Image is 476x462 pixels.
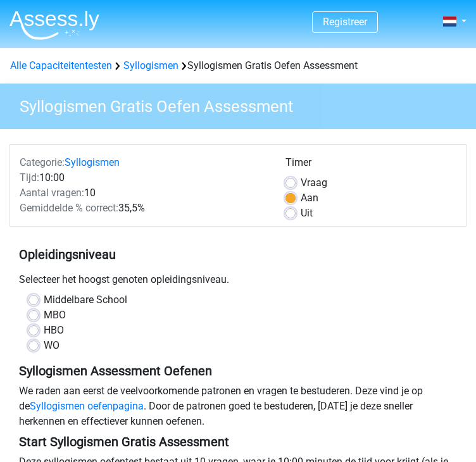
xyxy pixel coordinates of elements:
div: Selecteer het hoogst genoten opleidingsniveau. [9,272,467,292]
img: Assessly [9,10,99,40]
span: Tijd: [20,172,39,184]
label: Vraag [301,175,327,190]
a: Alle Capaciteitentesten [10,59,112,72]
div: We raden aan eerst de veelvoorkomende patronen en vragen te bestuderen. Deze vind je op de . Door... [9,384,467,434]
div: Timer [285,155,456,175]
label: Middelbare School [44,292,127,308]
h5: Syllogismen Assessment Oefenen [19,363,457,378]
h3: Syllogismen Gratis Oefen Assessment [15,92,467,116]
div: Syllogismen Gratis Oefen Assessment [5,58,471,73]
h5: Start Syllogismen Gratis Assessment [19,434,457,449]
a: Syllogismen [123,59,178,72]
a: Syllogismen oefenpagina [30,400,144,412]
a: Syllogismen [65,156,120,168]
div: 10 [10,185,276,201]
span: Categorie: [20,156,65,168]
span: Aantal vragen: [20,187,84,199]
label: HBO [44,323,64,338]
label: MBO [44,308,66,323]
div: 10:00 [10,170,276,185]
a: Registreer [323,16,367,28]
span: Gemiddelde % correct: [20,202,118,214]
label: Uit [301,206,313,221]
div: 35,5% [10,201,276,216]
h5: Opleidingsniveau [19,242,457,267]
label: WO [44,338,59,353]
label: Aan [301,190,318,206]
